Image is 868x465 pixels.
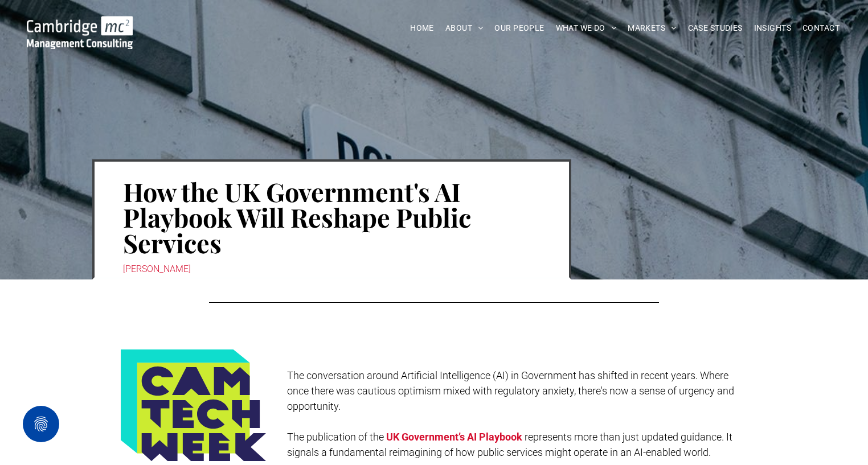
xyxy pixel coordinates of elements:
[123,261,541,277] div: [PERSON_NAME]
[797,19,845,37] a: CONTACT
[489,19,550,37] a: OUR PEOPLE
[121,349,266,461] img: Logo featuring the words CAM TECH WEEK in bold, dark blue letters on a yellow-green background, w...
[550,19,623,37] a: WHAT WE DO
[748,19,797,37] a: INSIGHTS
[27,16,133,49] img: Go to Homepage
[440,19,489,37] a: ABOUT
[27,18,133,30] a: How the UK Government's AI Playbook Will Reshape Public Services | INSIGHTS
[386,431,522,443] a: UK Government’s AI Playbook
[287,431,384,443] span: The publication of the
[123,178,541,257] h1: How the UK Government's AI Playbook Will Reshape Public Services
[404,19,440,37] a: HOME
[682,19,748,37] a: CASE STUDIES
[622,19,682,37] a: MARKETS
[287,369,734,412] span: The conversation around Artificial Intelligence (AI) in Government has shifted in recent years. W...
